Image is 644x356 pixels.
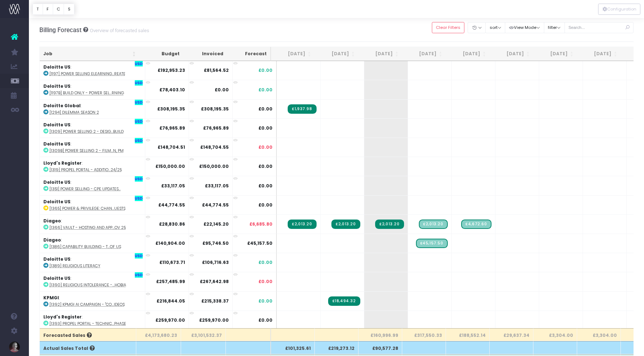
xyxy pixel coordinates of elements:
strong: £28,830.86 [159,221,185,227]
span: USD [135,100,143,105]
button: T [33,4,43,15]
strong: £22,145.20 [203,221,229,227]
th: Forecast [227,47,271,61]
abbr: [1392] KPMGI AI Campaign - [50,302,125,307]
abbr: [1309] Power Selling 2 - Design + Build [50,129,124,134]
strong: £33,117.05 [205,183,229,189]
th: Jul 25: activate to sort column ascending [271,47,315,61]
strong: £150,000.00 [155,163,185,169]
abbr: [1294] Dilemma Season 2 [50,110,99,115]
th: £29,637.34 [490,328,533,341]
button: S [64,4,74,15]
span: Streamtime Invoice: 2243 – [1392] AI Campaign - [328,296,360,306]
th: Aug 25: activate to sort column ascending [315,47,359,61]
button: C [53,4,64,15]
abbr: [1351] Power Selling - CPE Updates [50,186,121,192]
strong: £259,970.00 [155,317,185,323]
span: Streamtime Invoice: 2239 – [1366] Vault - Hosting and Application Support - Year 4, Nov 24-Nov 25 [288,220,316,229]
span: £0.00 [258,278,272,285]
abbr: [1386] Capability building - the measure of us [50,244,121,249]
span: £0.00 [258,67,272,74]
span: £6,685.80 [249,221,272,227]
td: : [40,176,145,195]
strong: £110,673.71 [159,259,185,265]
strong: £216,844.05 [156,298,185,304]
button: F [43,4,53,15]
span: USD [135,272,143,278]
th: £3,304.00 [577,328,621,341]
td: : [40,118,145,138]
td: : [40,80,145,99]
strong: £0.00 [215,87,229,93]
span: £0.00 [258,202,272,208]
th: Feb 26: activate to sort column ascending [577,47,621,61]
th: £188,552.14 [446,328,490,341]
strong: Diageo [43,218,61,224]
span: USD [135,196,143,201]
strong: Diageo [43,237,61,243]
span: USD [135,119,143,124]
span: USD [135,61,143,66]
strong: KPMGI [43,295,59,301]
span: Streamtime Invoice: 2254 – [1366] Vault - Hosting and Application Support - Year 4, Nov 24-Nov 25 [331,220,360,229]
button: Clear Filters [432,22,465,33]
th: Sep 25: activate to sort column ascending [359,47,402,61]
strong: Deloitte US [43,199,70,205]
strong: Lloyd's Register [43,314,82,320]
span: £0.00 [258,106,272,112]
strong: £148,704.55 [200,144,229,150]
strong: £308,195.35 [157,106,185,112]
abbr: [1390] Religious Intolerance - Antisemitism + Islamophobia [50,282,126,288]
span: £0.00 [258,259,272,266]
th: Oct 25: activate to sort column ascending [402,47,446,61]
th: £3,304.00 [533,328,577,341]
strong: Deloitte Global [43,103,81,109]
span: USD [135,138,143,143]
abbr: [1197] Power Selling Elearning - Create [50,71,125,77]
th: £160,996.99 [359,328,402,341]
abbr: [1309b] Power Selling 2 - Film, Animation, PM [50,148,124,153]
span: Forecasted Sales [43,332,92,339]
img: images/default_profile_image.png [9,342,20,352]
th: Nov 25: activate to sort column ascending [446,47,490,61]
strong: £215,338.37 [201,298,229,304]
strong: Deloitte US [43,256,70,262]
input: Search... [564,22,634,33]
th: Actual Sales Total [40,341,136,354]
th: Budget [139,47,183,61]
strong: £267,642.98 [200,278,229,285]
th: Invoiced [183,47,227,61]
span: £0.00 [258,144,272,151]
td: : [40,311,145,330]
span: Streamtime Draft Invoice: [1386] Capability building for Senior Leaders - the measure of us [416,239,448,248]
div: Vertical button group [33,4,74,15]
span: Streamtime Invoice: 2236 – [1294] Dilemma Season 2 [288,104,316,114]
td: : [40,157,145,176]
span: Streamtime Invoice: 2260 – [1366] Vault - Hosting and Application Support - Year 4, Nov 24-Nov 25 [375,220,404,229]
div: Vertical button group [598,4,640,15]
strong: £44,774.55 [202,202,229,208]
th: Job: activate to sort column ascending [40,47,139,61]
th: £317,550.33 [402,328,446,341]
th: £101,325.61 [271,341,315,354]
td: : [40,99,145,118]
strong: £44,774.55 [158,202,185,208]
abbr: [1365] Power & Privilege: change requests [50,206,125,211]
span: USD [135,253,143,259]
strong: £78,403.10 [159,87,185,93]
td: : [40,214,145,234]
strong: Deloitte US [43,179,70,185]
span: £0.00 [258,183,272,189]
abbr: [1366] Vault - Hosting and Application Support - Year 4, Nov 24-Nov 25 [50,225,126,230]
td: : [40,61,145,80]
span: £0.00 [258,163,272,170]
strong: £95,746.50 [202,240,229,246]
strong: £76,965.89 [203,125,229,131]
th: £4,173,680.23 [136,328,181,341]
th: Jan 26: activate to sort column ascending [533,47,577,61]
td: : [40,195,145,214]
strong: £81,564.52 [204,67,229,73]
span: £45,157.50 [247,240,272,247]
button: sort [485,22,505,33]
td: : [40,253,145,272]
